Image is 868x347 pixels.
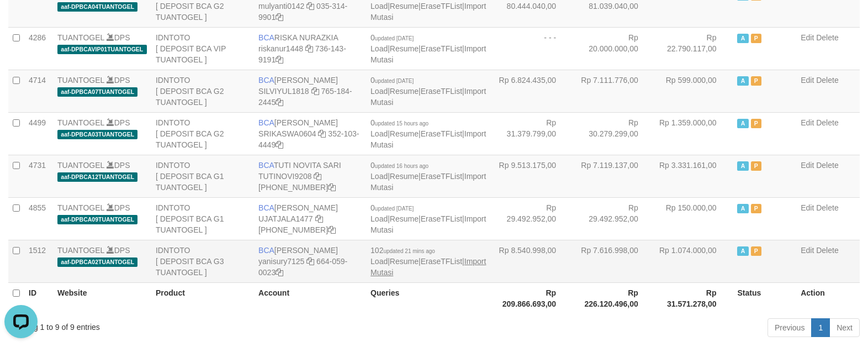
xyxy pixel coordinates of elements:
td: DPS [53,70,151,112]
button: Open LiveChat chat widget [4,4,38,38]
a: Copy mulyanti0142 to clipboard [306,2,314,10]
a: SRIKASWA0604 [258,129,316,138]
span: Paused [751,161,762,171]
span: updated 16 hours ago [375,163,428,169]
span: aaf-DPBCA02TUANTOGEL [57,257,137,267]
a: Import Mutasi [371,214,486,234]
span: updated [DATE] [375,206,414,212]
a: Resume [390,129,419,138]
a: EraseTFList [421,87,462,96]
td: Rp 31.379.799,00 [490,112,573,155]
a: Edit [801,118,814,127]
a: Delete [816,246,838,255]
span: Paused [751,246,762,256]
th: Account [254,282,366,314]
th: Website [53,282,151,314]
td: IDNTOTO [ DEPOSIT BCA G1 TUANTOGEL ] [151,155,254,197]
td: DPS [53,27,151,70]
td: 4499 [24,112,53,155]
a: mulyanti0142 [258,2,304,10]
a: Edit [801,161,814,170]
span: | | | [371,161,486,192]
a: Edit [801,246,814,255]
a: EraseTFList [421,172,462,181]
th: Rp 226.120.496,00 [573,282,655,314]
a: Import Mutasi [371,87,486,107]
th: Rp 209.866.693,00 [490,282,573,314]
a: EraseTFList [421,44,462,53]
td: IDNTOTO [ DEPOSIT BCA G1 TUANTOGEL ] [151,197,254,240]
span: Paused [751,34,762,43]
a: Copy 3521034449 to clipboard [276,140,283,149]
a: Edit [801,33,814,42]
a: Next [829,318,860,337]
a: EraseTFList [421,257,462,266]
td: 4855 [24,197,53,240]
a: TUTINOVI9208 [258,172,311,181]
span: BCA [258,203,274,212]
a: Import Mutasi [371,172,486,192]
a: Load [371,129,388,138]
td: 1512 [24,240,53,282]
td: Rp 7.119.137,00 [573,155,655,197]
a: Copy SILVIYUL1818 to clipboard [311,87,319,96]
span: updated [DATE] [375,78,414,84]
span: Active [737,76,748,86]
td: Rp 599.000,00 [655,70,733,112]
a: Resume [390,172,419,181]
td: Rp 7.616.998,00 [573,240,655,282]
a: Resume [390,257,419,266]
span: 0 [371,76,414,85]
a: Import Mutasi [371,2,486,22]
td: [PERSON_NAME] 352-103-4449 [254,112,366,155]
td: [PERSON_NAME] 664-059-0023 [254,240,366,282]
a: Delete [816,161,838,170]
td: Rp 29.492.952,00 [490,197,573,240]
td: DPS [53,197,151,240]
td: Rp 7.111.776,00 [573,70,655,112]
td: Rp 8.540.998,00 [490,240,573,282]
a: Import Mutasi [371,129,486,149]
a: Import Mutasi [371,44,486,64]
th: ID [24,282,53,314]
span: updated [DATE] [375,35,414,41]
a: Load [371,172,388,181]
th: Queries [366,282,490,314]
a: Edit [801,203,814,212]
a: Delete [816,203,838,212]
td: Rp 150.000,00 [655,197,733,240]
a: Copy 6640590023 to clipboard [276,268,283,277]
td: DPS [53,112,151,155]
a: Copy 4062238953 to clipboard [328,225,336,234]
th: Rp 31.571.278,00 [655,282,733,314]
a: Copy 0353149901 to clipboard [276,13,283,22]
td: Rp 3.331.161,00 [655,155,733,197]
span: BCA [258,161,274,170]
a: TUANTOGEL [57,76,104,85]
span: aaf-DPBCA12TUANTOGEL [57,172,137,182]
a: EraseTFList [421,214,462,223]
a: Load [371,2,388,10]
td: Rp 9.513.175,00 [490,155,573,197]
th: Status [733,282,796,314]
td: RISKA NURAZKIA 736-143-9191 [254,27,366,70]
a: Resume [390,44,419,53]
span: 0 [371,118,428,127]
span: | | | [371,33,486,64]
span: Paused [751,76,762,86]
a: Copy 5665095298 to clipboard [328,183,336,192]
td: 4714 [24,70,53,112]
span: Active [737,246,748,256]
a: Resume [390,214,419,223]
a: yanisury7125 [258,257,304,266]
td: IDNTOTO [ DEPOSIT BCA G2 TUANTOGEL ] [151,70,254,112]
a: Copy TUTINOVI9208 to clipboard [314,172,321,181]
a: Delete [816,76,838,85]
span: Active [737,204,748,213]
a: TUANTOGEL [57,246,104,255]
span: Active [737,119,748,128]
span: aaf-DPBCA07TUANTOGEL [57,87,137,97]
td: DPS [53,240,151,282]
td: 4286 [24,27,53,70]
span: 0 [371,203,414,212]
